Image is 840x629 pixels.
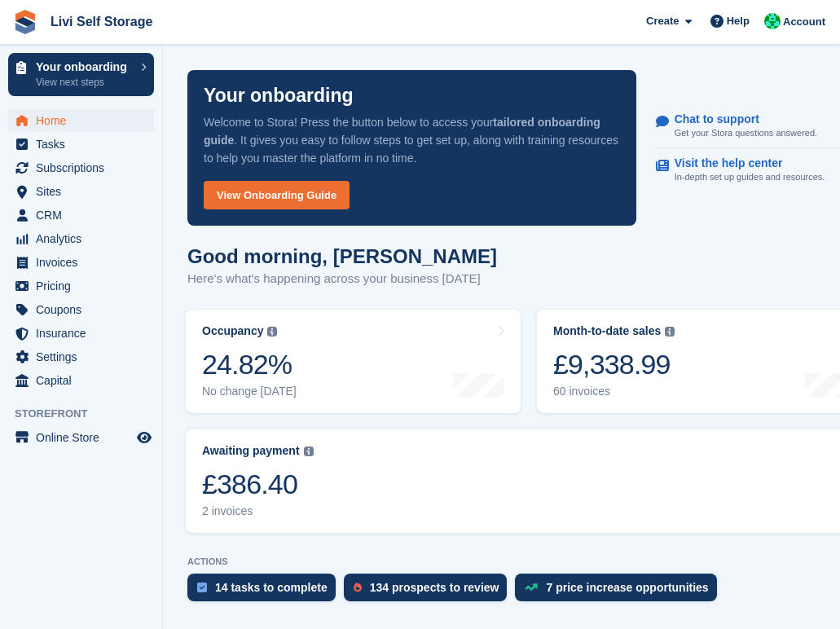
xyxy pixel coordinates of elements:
[186,310,521,413] a: Occupancy 24.82% No change [DATE]
[13,10,37,34] img: stora-icon-8386f47178a22dfd0bd8f6a31ec36ba5ce8667c1dd55bd0f319d3a0aa187defe.svg
[8,180,154,203] a: menu
[36,109,134,132] span: Home
[15,406,162,422] span: Storefront
[44,8,159,35] a: Livi Self Storage
[354,583,362,592] img: prospect-51fa495bee0391a8d652442698ab0144808aea92771e9ea1ae160a38d050c398.svg
[8,109,154,132] a: menu
[36,75,133,90] p: View next steps
[187,270,497,288] p: Here's what's happening across your business [DATE]
[553,324,661,338] div: Month-to-date sales
[202,444,300,458] div: Awaiting payment
[36,61,133,73] p: Your onboarding
[8,53,154,96] a: Your onboarding View next steps
[344,574,516,609] a: 134 prospects to review
[204,113,620,167] p: Welcome to Stora! Press the button below to access your . It gives you easy to follow steps to ge...
[36,345,134,368] span: Settings
[665,327,675,336] img: icon-info-grey-7440780725fd019a000dd9b08b2336e03edf1995a4989e88bcd33f0948082b44.svg
[134,428,154,447] a: Preview store
[197,583,207,592] img: task-75834270c22a3079a89374b754ae025e5fb1db73e45f91037f5363f120a921f8.svg
[36,251,134,274] span: Invoices
[36,298,134,321] span: Coupons
[546,581,708,594] div: 7 price increase opportunities
[36,275,134,297] span: Pricing
[8,251,154,274] a: menu
[764,13,781,29] img: Joe Robertson
[8,369,154,392] a: menu
[8,426,154,449] a: menu
[215,581,328,594] div: 14 tasks to complete
[8,298,154,321] a: menu
[187,245,497,267] h1: Good morning, [PERSON_NAME]
[202,324,263,338] div: Occupancy
[202,385,297,398] div: No change [DATE]
[36,133,134,156] span: Tasks
[675,126,817,140] p: Get your Stora questions answered.
[675,156,812,170] p: Visit the help center
[8,133,154,156] a: menu
[304,446,314,456] img: icon-info-grey-7440780725fd019a000dd9b08b2336e03edf1995a4989e88bcd33f0948082b44.svg
[202,468,314,501] div: £386.40
[783,14,825,30] span: Account
[675,112,804,126] p: Chat to support
[267,327,277,336] img: icon-info-grey-7440780725fd019a000dd9b08b2336e03edf1995a4989e88bcd33f0948082b44.svg
[525,583,538,591] img: price_increase_opportunities-93ffe204e8149a01c8c9dc8f82e8f89637d9d84a8eef4429ea346261dce0b2c0.svg
[202,504,314,518] div: 2 invoices
[36,369,134,392] span: Capital
[370,581,499,594] div: 134 prospects to review
[515,574,724,609] a: 7 price increase opportunities
[36,426,134,449] span: Online Store
[8,227,154,250] a: menu
[36,227,134,250] span: Analytics
[8,275,154,297] a: menu
[202,348,297,381] div: 24.82%
[36,156,134,179] span: Subscriptions
[646,13,679,29] span: Create
[8,322,154,345] a: menu
[36,204,134,227] span: CRM
[8,156,154,179] a: menu
[204,181,350,209] a: View Onboarding Guide
[675,170,825,184] p: In-depth set up guides and resources.
[36,322,134,345] span: Insurance
[553,348,675,381] div: £9,338.99
[727,13,750,29] span: Help
[8,345,154,368] a: menu
[204,86,354,105] p: Your onboarding
[187,574,344,609] a: 14 tasks to complete
[553,385,675,398] div: 60 invoices
[8,204,154,227] a: menu
[36,180,134,203] span: Sites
